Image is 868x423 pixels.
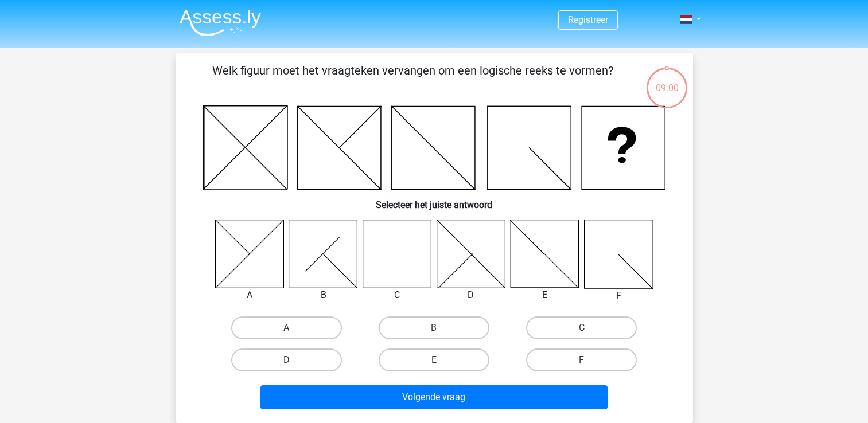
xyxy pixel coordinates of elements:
[501,288,588,302] div: E
[526,348,637,371] label: F
[428,288,515,302] div: D
[260,385,608,409] button: Volgende vraag
[231,316,342,339] label: A
[575,289,662,303] div: F
[645,66,688,95] div: 09:00
[194,190,675,210] h6: Selecteer het juiste antwoord
[379,348,489,371] label: E
[526,316,637,339] label: C
[180,9,261,36] img: Assessly
[568,14,608,25] a: Registreer
[207,288,293,302] div: A
[280,288,367,302] div: B
[379,316,489,339] label: B
[231,348,342,371] label: D
[194,62,632,96] p: Welk figuur moet het vraagteken vervangen om een logische reeks te vormen?
[354,288,441,302] div: C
